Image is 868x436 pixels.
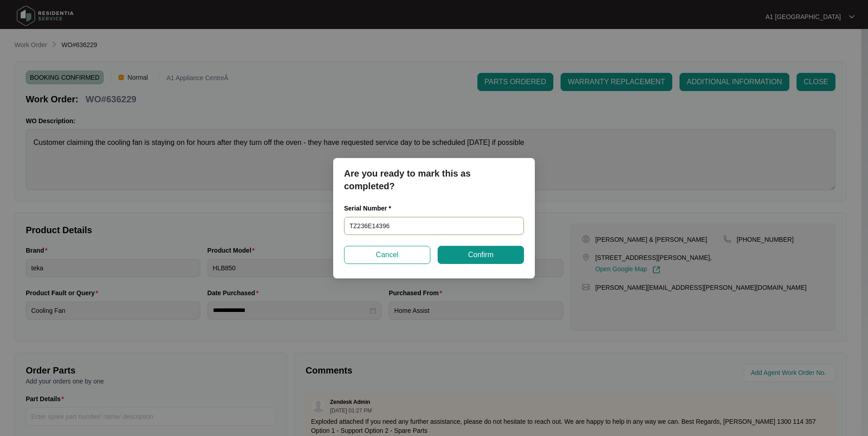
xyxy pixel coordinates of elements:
span: Cancel [376,249,399,260]
span: Confirm [468,249,493,260]
p: completed? [344,180,524,192]
button: Confirm [438,246,524,264]
p: Are you ready to mark this as [344,167,524,180]
button: Cancel [344,246,430,264]
label: Serial Number * [344,204,398,213]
